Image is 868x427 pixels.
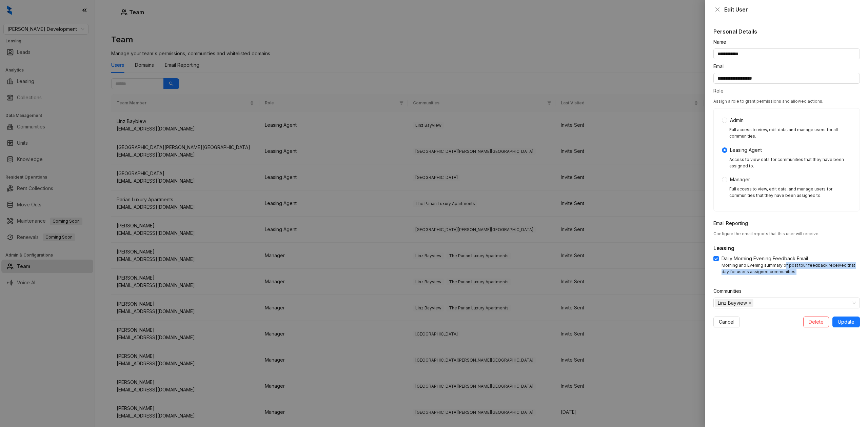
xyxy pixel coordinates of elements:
h5: Leasing [713,244,860,252]
div: Edit User [724,5,860,14]
label: Email [713,63,729,70]
span: Manager [727,176,753,183]
input: Email [713,73,860,84]
button: Delete [803,317,829,327]
span: Delete [809,318,824,326]
h5: Personal Details [713,27,860,36]
button: Update [832,317,860,327]
button: Cancel [713,317,740,327]
span: close [748,301,752,305]
input: Name [713,48,860,59]
label: Communities [713,287,746,295]
div: Full access to view, edit data, and manage users for communities that they have been assigned to. [729,186,851,199]
span: Daily Morning Evening Feedback Email [719,255,811,262]
span: Admin [727,117,746,124]
button: Close [713,5,722,14]
span: Configure the email reports that this user will receive. [713,231,820,236]
label: Role [713,87,728,95]
span: Update [838,318,854,326]
span: Linz Bayview [715,299,753,307]
div: Morning and Evening summary of post tour feedback received that day for user's assigned communities. [722,262,860,275]
label: Name [713,38,731,46]
label: Email Reporting [713,220,752,227]
div: Full access to view, edit data, and manage users for all communities. [729,127,851,140]
span: Leasing Agent [727,146,765,154]
span: Linz Bayview [718,299,747,307]
span: close [715,7,720,12]
div: Access to view data for communities that they have been assigned to. [729,157,851,169]
span: Assign a role to grant permissions and allowed actions. [713,99,823,104]
span: Cancel [719,318,734,326]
